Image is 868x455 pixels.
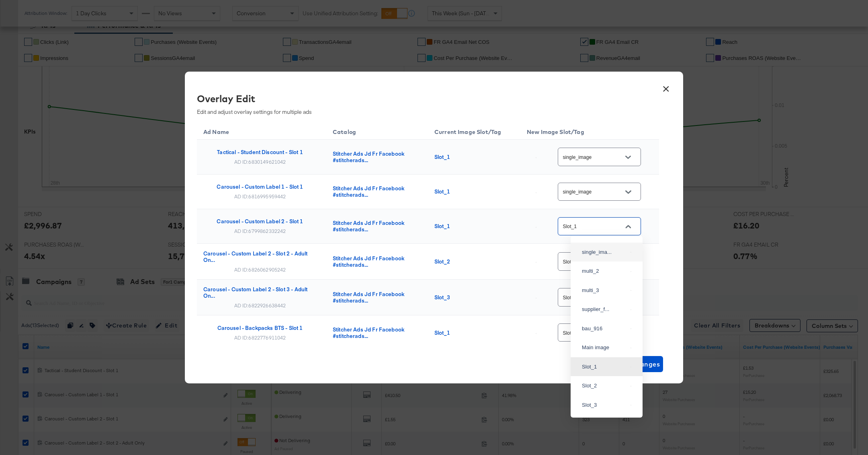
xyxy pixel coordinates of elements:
[234,228,286,234] div: AD ID: 6799862332242
[333,220,418,233] div: Stitcher Ads Jd Fr Facebook #stitcherads...
[520,122,659,140] th: New Image Slot/Tag
[333,150,418,163] div: Stitcher Ads Jd Fr Facebook #stitcherads...
[434,294,511,301] div: Slot_3
[434,154,511,160] div: Slot_1
[622,220,634,233] button: Close
[217,183,303,190] div: Carousel - Custom Label 1 - Slot 1
[434,188,511,195] div: Slot_1
[217,325,303,331] div: Carousel - Backpacks BTS - Slot 1
[203,286,317,299] div: Carousel - Custom Label 2 - Slot 3 - Adult On...
[582,267,627,275] div: multi_2
[333,128,366,136] span: Catalog
[622,151,634,163] button: Open
[582,401,627,409] div: Slot_3
[582,286,627,294] div: multi_3
[333,255,418,268] div: Stitcher Ads Jd Fr Facebook #stitcherads...
[428,122,520,140] th: Current Image Slot/Tag
[582,382,627,390] div: Slot_2
[582,248,627,256] div: single_ima...
[582,344,627,352] div: Main image
[582,325,627,333] div: bau_916
[333,185,418,198] div: Stitcher Ads Jd Fr Facebook #stitcherads...
[217,149,303,155] div: Tactical - Student Discount - Slot 1
[234,193,286,200] div: AD ID: 6816995959442
[197,92,653,105] div: Overlay Edit
[203,128,240,136] span: Ad Name
[234,334,286,341] div: AD ID: 6822776911042
[622,186,634,198] button: Open
[434,223,511,229] div: Slot_1
[234,266,286,273] div: AD ID: 6826062905242
[659,80,673,94] button: ×
[434,258,511,265] div: Slot_2
[234,159,286,165] div: AD ID: 6830149621042
[197,92,653,115] div: Edit and adjust overlay settings for multiple ads
[582,363,627,371] div: Slot_1
[333,291,418,304] div: Stitcher Ads Jd Fr Facebook #stitcherads...
[203,250,317,263] div: Carousel - Custom Label 2 - Slot 2 - Adult On...
[234,302,286,309] div: AD ID: 6822926638442
[434,329,511,336] div: Slot_1
[333,326,418,339] div: Stitcher Ads Jd Fr Facebook #stitcherads...
[582,305,627,313] div: supplier_f...
[217,218,303,224] div: Carousel - Custom Label 2 - Slot 1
